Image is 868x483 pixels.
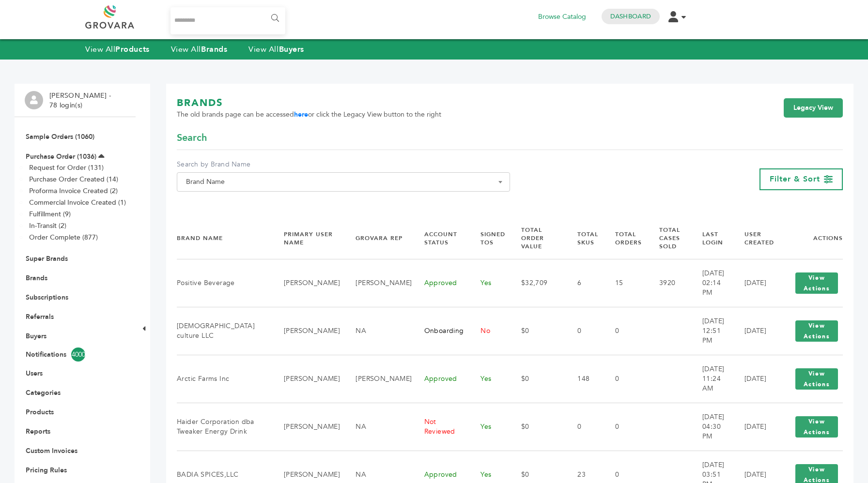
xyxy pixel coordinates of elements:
a: here [294,110,308,119]
td: 0 [603,403,647,451]
a: Pricing Rules [26,466,67,475]
a: Brands [26,273,47,283]
td: $0 [509,403,566,451]
td: 0 [565,307,603,355]
a: Categories [26,388,61,397]
td: [PERSON_NAME] [272,259,343,307]
td: Haider Corporation dba Tweaker Energy Drink [177,403,272,451]
td: Yes [468,355,509,403]
a: Dashboard [610,12,651,21]
th: Signed TOS [468,218,509,259]
a: Request for Order (131) [29,163,104,172]
th: Account Status [412,218,469,259]
td: [DATE] [732,355,778,403]
td: Yes [468,403,509,451]
strong: Buyers [279,44,304,55]
a: Users [26,369,43,378]
button: View Actions [795,272,838,294]
td: NA [343,403,412,451]
a: View AllBuyers [248,44,304,55]
td: 0 [565,403,603,451]
td: [DEMOGRAPHIC_DATA] culture LLC [177,307,272,355]
td: [PERSON_NAME] [343,355,412,403]
td: Approved [412,355,469,403]
strong: Brands [201,44,227,55]
td: 148 [565,355,603,403]
a: Super Brands [26,254,68,263]
button: View Actions [795,416,838,438]
td: 0 [603,355,647,403]
a: Subscriptions [26,293,68,302]
td: [PERSON_NAME] [272,307,343,355]
span: 4000 [71,347,85,362]
td: [DATE] 02:14 PM [690,259,732,307]
td: 0 [603,307,647,355]
a: Notifications4000 [26,347,124,362]
span: The old brands page can be accessed or click the Legacy View button to the right [177,110,441,120]
a: Fulfillment (9) [29,210,71,219]
a: Reports [26,427,50,436]
th: Last Login [690,218,732,259]
img: profile.png [25,91,43,109]
td: 3920 [647,259,690,307]
button: View Actions [795,320,838,342]
td: [DATE] 11:24 AM [690,355,732,403]
h1: BRANDS [177,96,441,110]
td: [DATE] [732,307,778,355]
a: Products [26,408,54,417]
a: Buyers [26,332,46,341]
td: 15 [603,259,647,307]
td: $0 [509,307,566,355]
td: $32,709 [509,259,566,307]
label: Search by Brand Name [177,160,510,169]
td: 6 [565,259,603,307]
td: Not Reviewed [412,403,469,451]
td: Arctic Farms Inc [177,355,272,403]
a: Browse Catalog [538,12,586,22]
td: [DATE] [732,259,778,307]
input: Search... [170,7,285,34]
a: Order Complete (877) [29,233,98,242]
a: View AllProducts [85,44,150,55]
td: Positive Beverage [177,259,272,307]
th: Actions [778,218,843,259]
td: [DATE] [732,403,778,451]
a: Purchase Order Created (14) [29,175,118,184]
th: Total Orders [603,218,647,259]
a: Commercial Invoice Created (1) [29,198,126,207]
th: Total Order Value [509,218,566,259]
td: [DATE] 12:51 PM [690,307,732,355]
button: View Actions [795,368,838,390]
td: Yes [468,259,509,307]
td: $0 [509,355,566,403]
td: [DATE] 04:30 PM [690,403,732,451]
th: User Created [732,218,778,259]
li: [PERSON_NAME] - 78 login(s) [49,91,113,110]
td: [PERSON_NAME] [272,355,343,403]
a: Custom Invoices [26,446,77,455]
a: Purchase Order (1036) [26,152,96,161]
a: Legacy View [784,98,843,118]
a: View AllBrands [171,44,228,55]
td: Approved [412,259,469,307]
span: Brand Name [177,172,510,192]
a: Sample Orders (1060) [26,132,94,141]
span: Search [177,131,207,145]
td: Onboarding [412,307,469,355]
td: [PERSON_NAME] [343,259,412,307]
a: Proforma Invoice Created (2) [29,186,118,196]
th: Grovara Rep [343,218,412,259]
th: Brand Name [177,218,272,259]
span: Brand Name [182,175,505,189]
td: [PERSON_NAME] [272,403,343,451]
a: Referrals [26,312,54,321]
th: Total SKUs [565,218,603,259]
td: NA [343,307,412,355]
td: No [468,307,509,355]
span: Filter & Sort [770,174,820,184]
th: Total Cases Sold [647,218,690,259]
a: In-Transit (2) [29,221,66,230]
strong: Products [115,44,149,55]
th: Primary User Name [272,218,343,259]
